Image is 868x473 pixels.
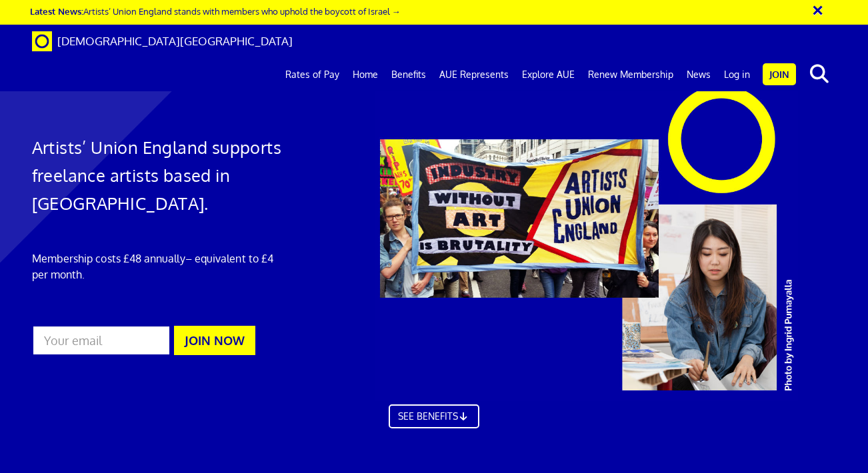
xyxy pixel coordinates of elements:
a: Explore AUE [515,58,581,91]
a: Log in [717,58,757,91]
strong: Latest News: [30,5,83,17]
a: Join [763,63,796,85]
a: Rates of Pay [279,58,346,91]
a: SEE BENEFITS [389,414,479,438]
button: JOIN NOW [174,326,255,355]
a: Benefits [385,58,433,91]
a: AUE Represents [433,58,515,91]
a: Renew Membership [581,58,680,91]
button: search [799,60,839,88]
a: News [680,58,717,91]
input: Your email [32,325,171,356]
a: Brand [DEMOGRAPHIC_DATA][GEOGRAPHIC_DATA] [22,25,303,58]
p: Membership costs £48 annually – equivalent to £4 per month. [32,250,287,282]
a: Latest News:Artists’ Union England stands with members who uphold the boycott of Israel → [30,5,401,17]
a: Home [346,58,385,91]
span: [DEMOGRAPHIC_DATA][GEOGRAPHIC_DATA] [57,34,293,48]
h1: Artists’ Union England supports freelance artists based in [GEOGRAPHIC_DATA]. [32,133,287,217]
